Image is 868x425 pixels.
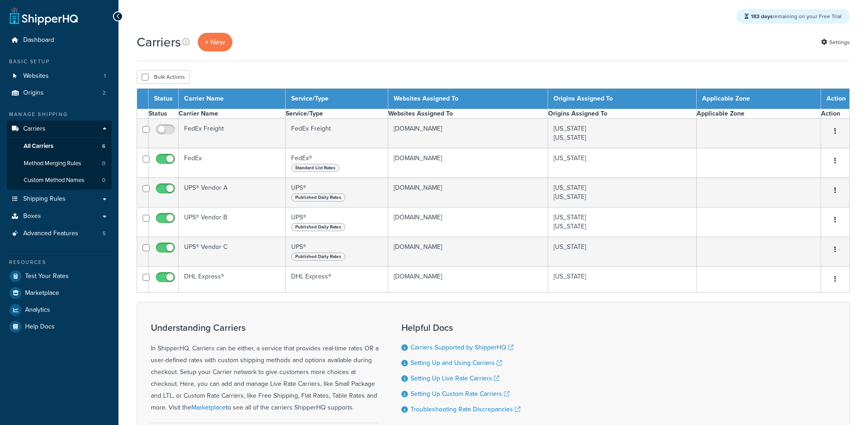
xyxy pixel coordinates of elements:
span: 1 [104,72,106,80]
td: FedEx® [286,148,388,178]
td: UPS® [286,237,388,267]
span: Standard List Rates [291,164,339,172]
li: Method Merging Rules [7,155,112,172]
th: Carrier Name [179,89,286,109]
h1: Carriers [137,33,181,51]
h3: Helpful Docs [401,323,520,333]
a: Method Merging Rules 0 [7,155,112,172]
th: Status [149,89,179,109]
a: Test Your Rates [7,268,112,284]
a: Dashboard [7,32,112,49]
th: Carrier Name [179,109,286,119]
a: + New [198,33,232,51]
th: Service/Type [286,89,388,109]
td: [US_STATE] [US_STATE] [548,178,697,207]
a: Websites 1 [7,68,112,85]
div: Basic Setup [7,58,112,66]
a: Marketplace [191,403,226,412]
li: Websites [7,68,112,85]
th: Websites Assigned To [388,89,548,109]
span: Shipping Rules [23,195,66,203]
td: [US_STATE] [US_STATE] [548,207,697,237]
td: DHL Express® [179,267,286,293]
li: All Carriers [7,138,112,155]
td: [DOMAIN_NAME] [388,178,548,207]
span: Help Docs [25,323,55,331]
td: [US_STATE] [548,237,697,267]
span: Advanced Features [23,230,78,238]
th: Origins Assigned To [548,89,697,109]
span: Websites [23,72,49,80]
span: Published Daily Rates [291,223,345,231]
a: Setting Up Live Rate Carriers [411,374,499,383]
li: Origins [7,85,112,101]
th: Status [149,109,179,119]
td: [DOMAIN_NAME] [388,237,548,267]
th: Action [821,89,850,109]
a: Boxes [7,208,112,225]
td: FedEx Freight [179,119,286,148]
span: Origins [23,89,44,97]
th: Action [821,109,850,119]
a: Settings [821,36,850,49]
td: [US_STATE] [548,148,697,178]
div: In ShipperHQ, Carriers can be either, a service that provides real-time rates OR a user-defined r... [151,323,379,414]
td: [US_STATE] [US_STATE] [548,119,697,148]
a: Carriers Supported by ShipperHQ [411,343,514,352]
td: DHL Express® [286,267,388,293]
span: 5 [103,230,106,238]
a: ShipperHQ Home [10,7,78,25]
button: Bulk Actions [137,70,190,84]
td: UPS® Vendor C [179,237,286,267]
span: Dashboard [23,36,54,44]
div: remaining on your Free Trial [736,9,850,24]
th: Origins Assigned To [548,109,697,119]
a: Setting Up Custom Rate Carriers [411,389,509,399]
td: UPS® Vendor B [179,207,286,237]
td: FedEx [179,148,286,178]
span: Method Merging Rules [24,160,81,167]
span: Custom Method Names [24,177,84,184]
a: Marketplace [7,285,112,301]
td: [DOMAIN_NAME] [388,148,548,178]
td: UPS® [286,178,388,207]
span: 0 [102,177,105,184]
span: Carriers [23,125,46,133]
span: Marketplace [25,289,59,297]
th: Applicable Zone [696,109,821,119]
a: All Carriers 6 [7,138,112,155]
th: Websites Assigned To [388,109,548,119]
a: Analytics [7,302,112,318]
td: FedEx Freight [286,119,388,148]
span: 2 [103,89,106,97]
th: Applicable Zone [696,89,821,109]
a: Custom Method Names 0 [7,172,112,189]
a: Setting Up and Using Carriers [411,358,502,368]
td: [US_STATE] [548,267,697,293]
span: Published Daily Rates [291,253,345,261]
span: All Carriers [24,142,53,150]
a: Carriers [7,121,112,137]
span: 6 [102,142,105,150]
td: [DOMAIN_NAME] [388,267,548,293]
td: [DOMAIN_NAME] [388,119,548,148]
td: UPS® [286,207,388,237]
span: Boxes [23,212,41,220]
li: Advanced Features [7,225,112,242]
td: UPS® Vendor A [179,178,286,207]
div: Manage Shipping [7,111,112,118]
a: Troubleshooting Rate Discrepancies [411,405,520,414]
a: Help Docs [7,319,112,335]
span: Published Daily Rates [291,193,345,202]
a: Shipping Rules [7,191,112,207]
a: Origins 2 [7,85,112,101]
span: Test Your Rates [25,273,69,280]
th: Service/Type [286,109,388,119]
